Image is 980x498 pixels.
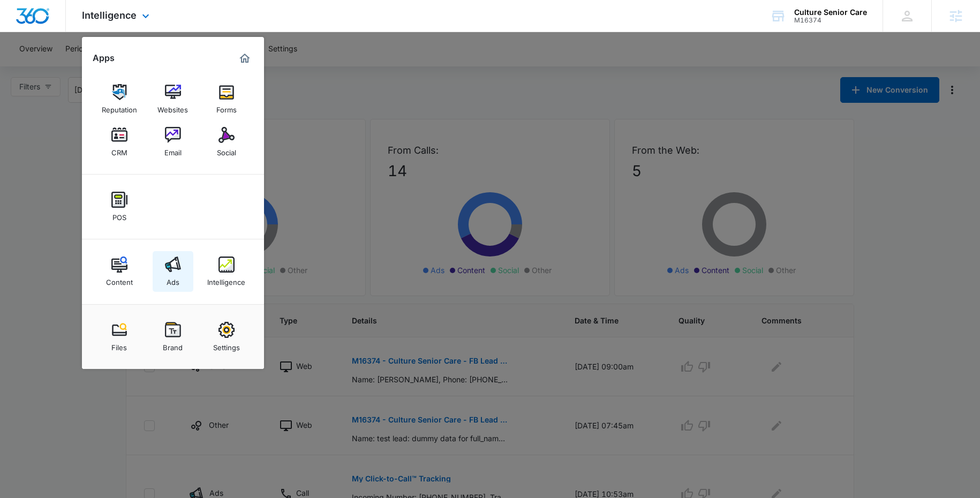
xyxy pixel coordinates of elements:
[41,63,96,70] div: Domain Overview
[99,186,140,227] a: POS
[99,316,140,357] a: Files
[153,79,193,119] a: Websites
[794,8,867,17] div: account name
[157,100,188,114] div: Websites
[206,316,247,357] a: Settings
[82,10,137,21] span: Intelligence
[99,122,140,162] a: CRM
[153,251,193,292] a: Ads
[164,143,182,157] div: Email
[107,62,115,71] img: tab_keywords_by_traffic_grey.svg
[102,100,137,114] div: Reputation
[111,338,127,352] div: Files
[111,143,127,157] div: CRM
[93,53,115,63] h2: Apps
[99,251,140,292] a: Content
[118,63,180,70] div: Keywords by Traffic
[167,273,179,286] div: Ads
[236,50,253,67] a: Marketing 360® Dashboard
[206,251,247,292] a: Intelligence
[794,17,867,24] div: account id
[216,100,237,114] div: Forms
[206,122,247,162] a: Social
[30,17,52,26] div: v 4.0.25
[17,28,26,36] img: website_grey.svg
[153,316,193,357] a: Brand
[112,208,126,222] div: POS
[29,62,37,71] img: tab_domain_overview_orange.svg
[153,122,193,162] a: Email
[207,273,245,286] div: Intelligence
[217,143,236,157] div: Social
[106,273,133,286] div: Content
[99,79,140,119] a: Reputation
[163,338,183,352] div: Brand
[206,79,247,119] a: Forms
[17,17,26,26] img: logo_orange.svg
[28,28,118,36] div: Domain: [DOMAIN_NAME]
[213,338,240,352] div: Settings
